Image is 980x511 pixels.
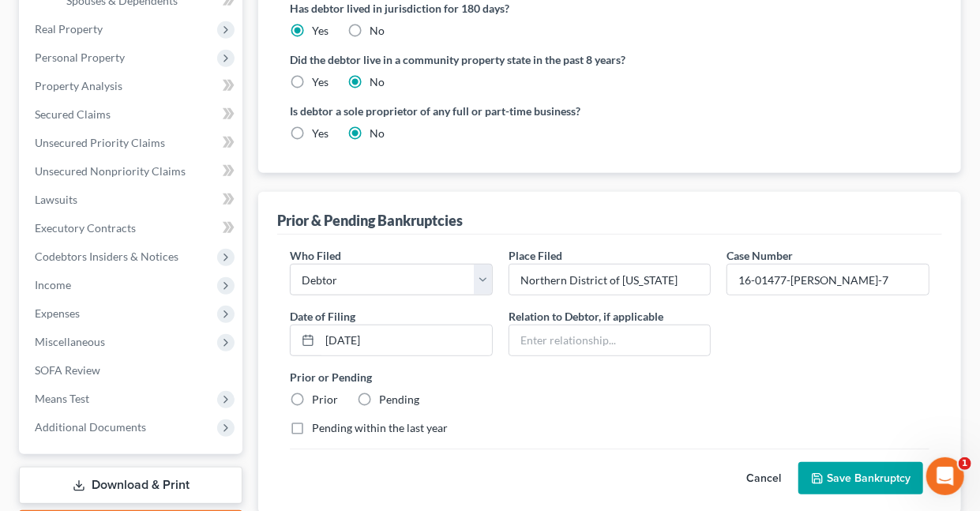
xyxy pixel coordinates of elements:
span: Income [35,278,71,291]
label: Pending within the last year [312,420,448,436]
label: Yes [312,74,329,90]
label: Prior [312,392,338,408]
span: Property Analysis [35,79,122,92]
label: Relation to Debtor, if applicable [509,308,663,325]
input: Enter relationship... [509,325,711,355]
span: Unsecured Priority Claims [35,136,165,149]
label: Did the debtor live in a community property state in the past 8 years? [290,51,929,68]
span: Miscellaneous [35,335,105,348]
a: Unsecured Priority Claims [22,129,242,157]
a: Executory Contracts [22,214,242,242]
span: Executory Contracts [35,221,136,235]
span: SOFA Review [35,363,100,377]
span: Real Property [35,22,103,36]
a: Unsecured Nonpriority Claims [22,157,242,186]
label: No [370,74,385,90]
input: # [727,265,929,295]
span: Lawsuits [35,193,77,206]
iframe: Intercom live chat [926,457,964,495]
label: No [370,23,385,39]
span: Unsecured Nonpriority Claims [35,164,186,178]
a: SOFA Review [22,356,242,385]
span: Personal Property [35,51,125,64]
a: Property Analysis [22,72,242,100]
a: Secured Claims [22,100,242,129]
label: Case Number [727,247,793,264]
label: Yes [312,23,329,39]
span: Place Filed [509,249,562,262]
span: Additional Documents [35,420,146,434]
div: Prior & Pending Bankruptcies [277,211,463,230]
input: MM/DD/YYYY [320,325,492,355]
label: Prior or Pending [290,369,929,385]
button: Cancel [729,463,798,494]
span: Codebtors Insiders & Notices [35,250,178,263]
button: Save Bankruptcy [798,462,923,495]
a: Download & Print [19,467,242,504]
label: Yes [312,126,329,141]
label: No [370,126,385,141]
span: Secured Claims [35,107,111,121]
span: Date of Filing [290,310,355,323]
label: Is debtor a sole proprietor of any full or part-time business? [290,103,602,119]
span: Expenses [35,306,80,320]
input: Enter place filed... [509,265,711,295]
label: Pending [379,392,419,408]
span: Who Filed [290,249,341,262]
span: Means Test [35,392,89,405]
a: Lawsuits [22,186,242,214]
span: 1 [959,457,971,470]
